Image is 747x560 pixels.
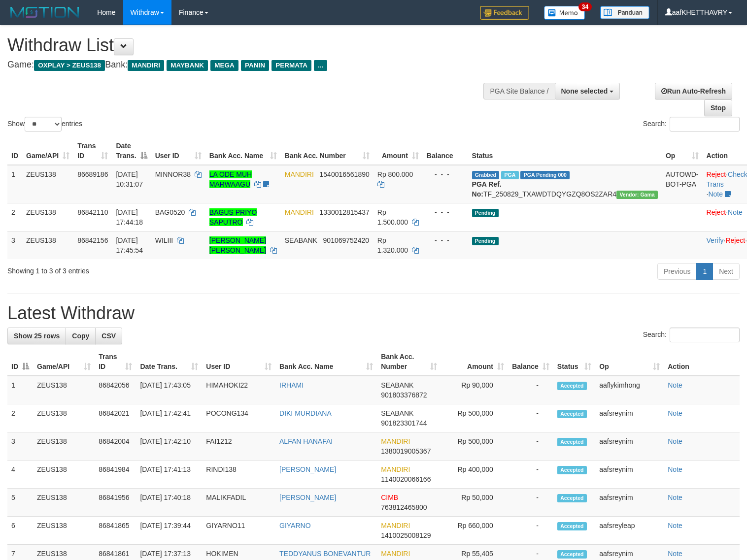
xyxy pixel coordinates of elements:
[381,475,431,483] span: Copy 1140020066166 to clipboard
[555,83,620,99] button: None selected
[77,208,108,216] span: 86842110
[112,137,151,165] th: Date Trans.: activate to sort column descending
[33,461,95,489] td: ZEUS138
[381,437,410,445] span: MANDIRI
[116,236,143,254] span: [DATE] 17:45:54
[377,170,413,178] span: Rp 800.000
[209,208,257,226] a: BAGUS PRIYO SAPUTRO
[95,348,136,376] th: Trans ID: activate to sort column ascending
[95,489,136,517] td: 86841956
[285,170,314,178] span: MANDIRI
[202,489,275,517] td: MALIKFADIL
[33,517,95,545] td: ZEUS138
[427,169,464,179] div: - - -
[662,137,703,165] th: Op: activate to sort column ascending
[7,117,82,132] label: Show entries
[116,208,143,226] span: [DATE] 17:44:18
[662,165,703,203] td: AUTOWD-BOT-PGA
[381,522,410,529] span: MANDIRI
[22,165,73,203] td: ZEUS138
[643,328,740,342] label: Search:
[655,83,732,99] a: Run Auto-Refresh
[7,517,33,545] td: 6
[209,170,252,188] a: LA ODE MUH MARWAAGU
[136,348,202,376] th: Date Trans.: activate to sort column ascending
[668,409,682,417] a: Note
[72,332,89,340] span: Copy
[136,404,202,432] td: [DATE] 17:42:41
[95,517,136,545] td: 86841865
[427,235,464,245] div: - - -
[381,409,413,417] span: SEABANK
[441,432,508,461] td: Rp 500,000
[25,117,62,132] select: Showentries
[151,137,205,165] th: User ID: activate to sort column ascending
[508,432,553,461] td: -
[668,437,682,445] a: Note
[704,99,732,116] a: Stop
[33,432,95,461] td: ZEUS138
[14,332,60,340] span: Show 25 rows
[77,170,108,178] span: 86689186
[381,503,427,511] span: Copy 763812465800 to clipboard
[128,60,164,71] span: MANDIRI
[314,60,327,71] span: ...
[7,328,66,344] a: Show 25 rows
[102,332,116,340] span: CSV
[668,550,682,558] a: Note
[202,348,275,376] th: User ID: activate to sort column ascending
[501,171,518,179] span: Marked by aafkaynarin
[472,209,499,217] span: Pending
[595,461,664,489] td: aafsreynim
[728,208,743,216] a: Note
[427,207,464,217] div: - - -
[480,6,529,20] img: Feedback.jpg
[66,328,96,344] a: Copy
[508,376,553,404] td: -
[241,60,269,71] span: PANIN
[508,461,553,489] td: -
[373,137,423,165] th: Amount: activate to sort column ascending
[381,531,431,539] span: Copy 1410025008129 to clipboard
[279,409,332,417] a: DIKI MURDIANA
[468,137,662,165] th: Status
[595,489,664,517] td: aafsreynim
[441,376,508,404] td: Rp 90,000
[381,447,431,455] span: Copy 1380019005367 to clipboard
[33,404,95,432] td: ZEUS138
[423,137,468,165] th: Balance
[441,348,508,376] th: Amount: activate to sort column ascending
[670,328,740,342] input: Search:
[34,60,105,71] span: OXPLAY > ZEUS138
[578,2,592,11] span: 34
[7,165,22,203] td: 1
[155,170,191,178] span: MINNOR38
[279,465,336,473] a: [PERSON_NAME]
[668,465,682,473] a: Note
[33,348,95,376] th: Game/API: activate to sort column ascending
[33,376,95,404] td: ZEUS138
[472,237,499,245] span: Pending
[441,404,508,432] td: Rp 500,000
[202,517,275,545] td: GIYARNO11
[22,231,73,259] td: ZEUS138
[7,489,33,517] td: 5
[323,236,369,244] span: Copy 901069752420 to clipboard
[279,550,371,558] a: TEDDYANUS BONEVANTUR
[544,6,585,20] img: Button%20Memo.svg
[7,231,22,259] td: 3
[7,5,82,20] img: MOTION_logo.png
[279,522,311,529] a: GIYARNO
[209,236,266,254] a: [PERSON_NAME] [PERSON_NAME]
[468,165,662,203] td: TF_250829_TXAWDTDQYGZQ8OS2ZAR4
[664,348,740,376] th: Action
[136,489,202,517] td: [DATE] 17:40:18
[7,60,488,70] h4: Game: Bank:
[520,171,570,179] span: PGA Pending
[22,137,73,165] th: Game/API: activate to sort column ascending
[670,117,740,132] input: Search:
[441,517,508,545] td: Rp 660,000
[595,376,664,404] td: aaflykimhong
[7,376,33,404] td: 1
[668,522,682,529] a: Note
